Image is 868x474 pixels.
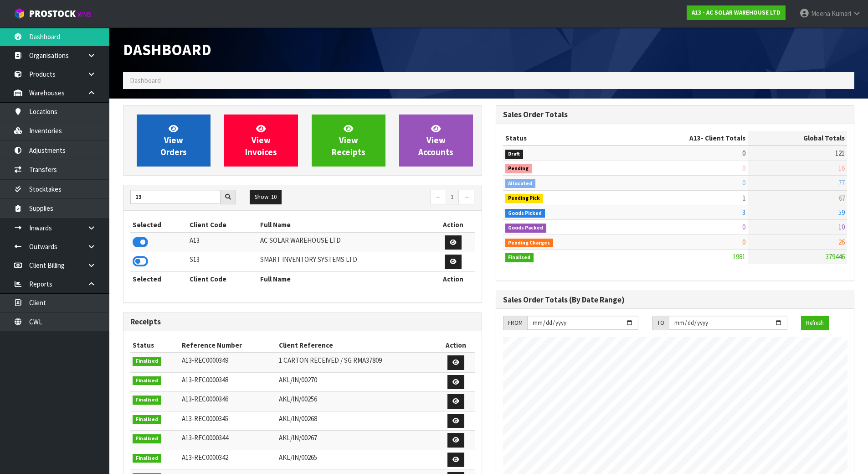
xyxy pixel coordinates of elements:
span: 3 [742,208,745,217]
span: Finalised [133,357,161,366]
span: Meena [811,9,830,18]
td: AC SOLAR WAREHOUSE LTD [258,233,431,252]
span: Allocated [505,179,536,188]
span: Pending [505,164,532,173]
span: 77 [838,178,845,187]
strong: A13 - AC SOLAR WAREHOUSE LTD [692,9,781,16]
span: ProStock [29,8,76,20]
span: A13-REC0000346 [182,395,228,403]
a: 1 [446,190,459,204]
span: Kumari [832,9,851,18]
th: Global Totals [748,131,847,146]
span: Goods Packed [505,224,547,233]
span: AKL/IN/00268 [279,414,317,423]
th: Selected [130,218,187,232]
a: ← [430,190,446,204]
span: 0 [742,238,745,246]
td: A13 [187,233,258,252]
span: Pending Pick [505,194,544,203]
span: Finalised [133,396,161,405]
span: Pending Charges [505,239,554,248]
span: A13 [689,134,701,142]
div: TO [652,316,669,330]
span: 0 [742,178,745,187]
th: - Client Totals [616,131,748,146]
th: Action [431,271,474,286]
a: ViewInvoices [224,115,298,167]
h3: Sales Order Totals [503,110,847,119]
span: AKL/IN/00256 [279,395,317,403]
a: → [458,190,474,204]
span: View Receipts [332,123,365,157]
th: Action [431,218,474,232]
span: 16 [838,164,845,172]
button: Refresh [801,316,829,330]
span: 0 [742,149,745,157]
span: 0 [742,164,745,172]
span: Finalised [133,376,161,385]
a: ViewAccounts [399,115,473,167]
span: View Accounts [418,123,453,157]
span: Finalised [133,415,161,424]
th: Reference Number [180,338,276,353]
span: Dashboard [130,76,161,85]
small: WMS [77,10,92,19]
span: Draft [505,150,524,159]
th: Full Name [258,271,431,286]
span: AKL/IN/00270 [279,375,317,384]
span: 26 [838,238,845,246]
td: S13 [187,252,258,272]
h3: Receipts [130,318,475,326]
th: Full Name [258,218,431,232]
span: 67 [838,193,845,202]
span: AKL/IN/00265 [279,453,317,462]
span: Finalised [133,434,161,443]
th: Status [503,131,617,146]
span: 10 [838,223,845,231]
span: 1981 [733,252,745,261]
div: FROM [503,316,527,330]
h3: Sales Order Totals (By Date Range) [503,296,847,304]
span: Dashboard [123,40,211,59]
a: ViewOrders [137,115,211,167]
button: Show: 10 [250,190,282,204]
th: Client Reference [277,338,437,353]
span: Finalised [133,454,161,463]
th: Action [437,338,474,353]
span: Goods Picked [505,209,545,218]
td: SMART INVENTORY SYSTEMS LTD [258,252,431,272]
span: Finalised [505,253,534,262]
span: A13-REC0000349 [182,356,228,365]
th: Status [130,338,180,353]
span: A13-REC0000344 [182,433,228,442]
span: AKL/IN/00267 [279,433,317,442]
span: View Orders [160,123,187,157]
input: Search clients [130,190,221,204]
span: 1 [742,193,745,202]
span: 59 [838,208,845,217]
span: 121 [835,149,845,157]
span: A13-REC0000342 [182,453,228,462]
span: 1 CARTON RECEIVED / SG RMA37809 [279,356,382,365]
span: 0 [742,223,745,231]
span: A13-REC0000345 [182,414,228,423]
th: Client Code [187,271,258,286]
span: A13-REC0000348 [182,375,228,384]
img: cube-alt.png [14,8,25,19]
a: A13 - AC SOLAR WAREHOUSE LTD [687,5,786,20]
span: 379446 [826,252,845,261]
th: Selected [130,271,187,286]
span: View Invoices [245,123,277,157]
th: Client Code [187,218,258,232]
a: ViewReceipts [312,115,385,167]
nav: Page navigation [309,190,475,206]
